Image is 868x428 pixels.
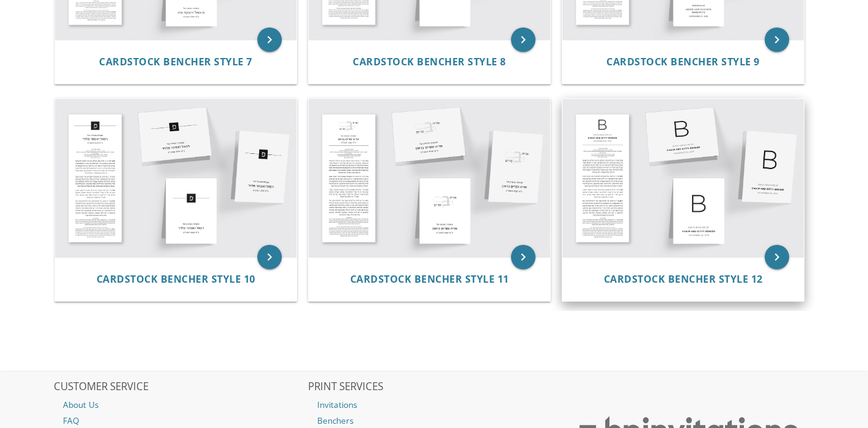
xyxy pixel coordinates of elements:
[97,272,256,286] span: Cardstock Bencher Style 10
[511,27,535,52] a: keyboard_arrow_right
[308,381,561,393] h2: PRINT SERVICES
[353,55,506,68] span: Cardstock Bencher Style 8
[309,99,550,258] img: Cardstock Bencher Style 11
[99,56,252,68] a: Cardstock Bencher Style 7
[257,27,282,52] a: keyboard_arrow_right
[99,55,252,68] span: Cardstock Bencher Style 7
[604,272,763,286] span: Cardstock Bencher Style 12
[606,55,760,68] span: Cardstock Bencher Style 9
[604,274,763,285] a: Cardstock Bencher Style 12
[606,56,760,68] a: Cardstock Bencher Style 9
[511,245,535,269] a: keyboard_arrow_right
[765,245,789,269] a: keyboard_arrow_right
[353,56,506,68] a: Cardstock Bencher Style 8
[308,397,561,413] a: Invitations
[350,272,509,286] span: Cardstock Bencher Style 11
[350,274,509,285] a: Cardstock Bencher Style 11
[97,274,256,285] a: Cardstock Bencher Style 10
[54,381,306,393] h2: CUSTOMER SERVICE
[765,27,789,52] a: keyboard_arrow_right
[54,397,306,413] a: About Us
[562,99,804,258] img: Cardstock Bencher Style 12
[55,99,296,258] img: Cardstock Bencher Style 10
[257,245,282,269] a: keyboard_arrow_right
